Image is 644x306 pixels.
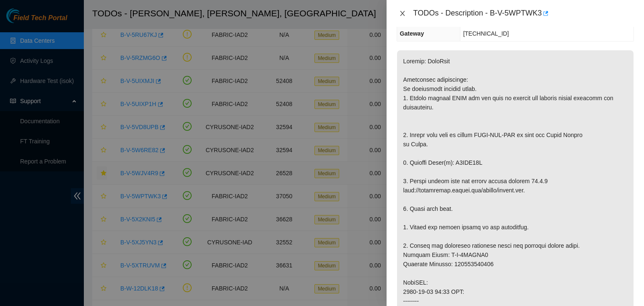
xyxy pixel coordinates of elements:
[463,30,509,37] span: [TECHNICAL_ID]
[413,7,634,20] div: TODOs - Description - B-V-5WPTWK3
[400,30,424,37] span: Gateway
[397,10,408,18] button: Close
[399,10,406,17] span: close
